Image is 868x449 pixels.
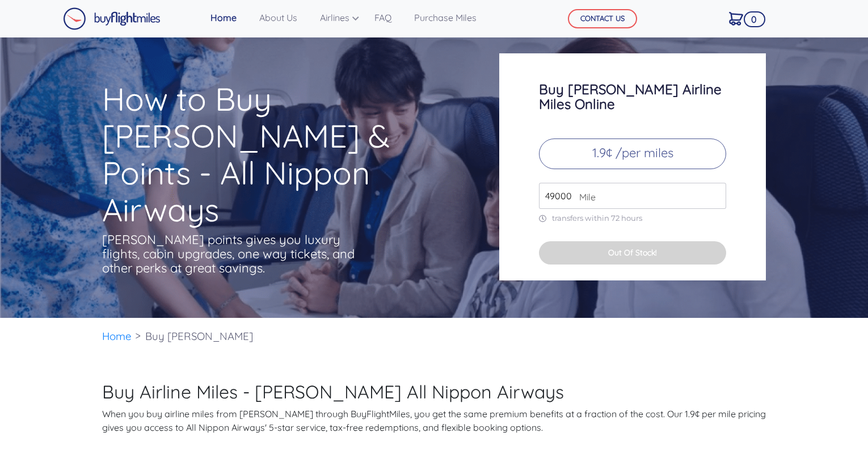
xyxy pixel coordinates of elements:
[370,6,396,29] a: FAQ
[255,6,302,29] a: About Us
[140,318,259,355] li: Buy [PERSON_NAME]
[63,5,161,33] a: Buy Flight Miles Logo
[102,233,357,275] p: [PERSON_NAME] points gives you luxury flights, cabin upgrades, one way tickets, and other perks a...
[102,329,132,343] a: Home
[102,81,455,228] h1: How to Buy [PERSON_NAME] & Points - All Nippon Airways
[744,11,765,27] span: 0
[63,7,161,30] img: Buy Flight Miles Logo
[410,6,481,29] a: Purchase Miles
[539,139,726,169] p: 1.9¢ /per miles
[102,407,766,434] p: When you buy airline miles from [PERSON_NAME] through BuyFlightMiles, you get the same premium be...
[724,6,748,30] a: 0
[206,6,241,29] a: Home
[539,241,726,265] button: Out Of Stock!
[102,381,766,402] h2: Buy Airline Miles - [PERSON_NAME] All Nippon Airways
[729,12,743,26] img: Cart
[574,190,596,204] span: Mile
[539,82,726,111] h3: Buy [PERSON_NAME] Airline Miles Online
[568,9,637,28] button: CONTACT US
[315,6,356,29] a: Airlines
[539,213,726,223] p: transfers within 72 hours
